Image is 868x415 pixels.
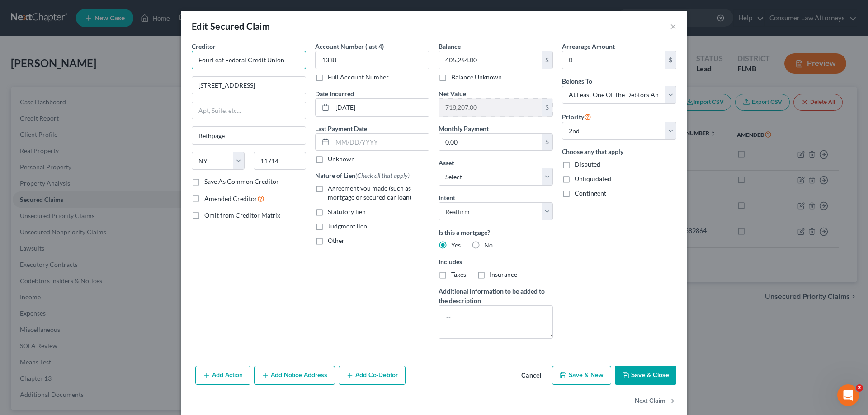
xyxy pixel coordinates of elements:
[328,154,355,163] label: Unknown
[315,124,367,133] label: Last Payment Date
[328,222,367,230] span: Judgment lien
[635,392,676,411] button: Next Claim
[439,228,553,237] label: Is this a mortgage?
[615,366,676,385] button: Save & Close
[484,241,493,249] span: No
[355,172,410,179] span: (Check all that apply)
[542,99,552,116] div: $
[439,257,553,266] label: Includes
[328,184,411,201] span: Agreement you made (such as mortgage or secured car loan)
[315,51,429,69] input: XXXX
[328,208,366,215] span: Statutory lien
[439,42,461,51] label: Balance
[670,21,676,32] button: ×
[451,241,461,249] span: Yes
[856,384,863,392] span: 2
[575,160,600,168] span: Disputed
[439,193,455,202] label: Intent
[332,99,429,116] input: MM/DD/YYYY
[575,189,606,197] span: Contingent
[514,367,548,385] button: Cancel
[204,177,279,186] label: Save As Common Creditor
[204,195,257,202] span: Amended Creditor
[192,42,216,50] span: Creditor
[439,124,489,133] label: Monthly Payment
[315,89,354,98] label: Date Incurred
[192,102,306,119] input: Apt, Suite, etc...
[575,175,611,182] span: Unliquidated
[439,159,454,167] span: Asset
[315,171,410,180] label: Nature of Lien
[837,384,859,406] iframe: Intercom live chat
[328,237,344,244] span: Other
[332,134,429,151] input: MM/DD/YYYY
[195,366,250,385] button: Add Action
[451,270,466,278] span: Taxes
[542,134,552,151] div: $
[439,134,542,151] input: 0.00
[490,270,517,278] span: Insurance
[315,42,384,51] label: Account Number (last 4)
[552,366,611,385] button: Save & New
[439,286,553,305] label: Additional information to be added to the description
[254,152,307,170] input: Enter zip...
[192,20,270,33] div: Edit Secured Claim
[192,51,306,69] input: Search creditor by name...
[562,77,592,85] span: Belongs To
[439,51,542,69] input: 0.00
[562,111,591,122] label: Priority
[665,51,676,69] div: $
[562,51,665,69] input: 0.00
[562,147,676,156] label: Choose any that apply
[451,73,502,82] label: Balance Unknown
[542,51,552,69] div: $
[192,77,306,94] input: Enter address...
[439,89,466,98] label: Net Value
[562,42,615,51] label: Arrearage Amount
[192,127,306,144] input: Enter city...
[439,99,542,116] input: 0.00
[204,211,280,219] span: Omit from Creditor Matrix
[339,366,406,385] button: Add Co-Debtor
[254,366,335,385] button: Add Notice Address
[328,73,389,82] label: Full Account Number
